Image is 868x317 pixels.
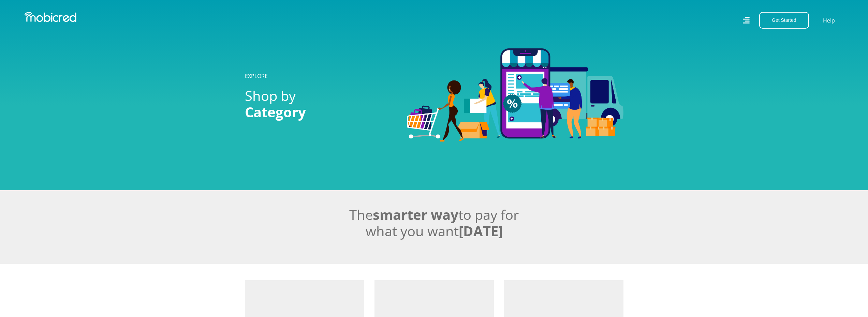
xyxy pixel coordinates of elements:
h2: Shop by [245,88,397,120]
img: Mobicred [25,12,76,22]
span: Category [245,103,306,121]
a: EXPLORE [245,72,268,80]
img: Categories [407,48,623,142]
a: Help [823,16,835,25]
button: Get Started [759,12,809,29]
